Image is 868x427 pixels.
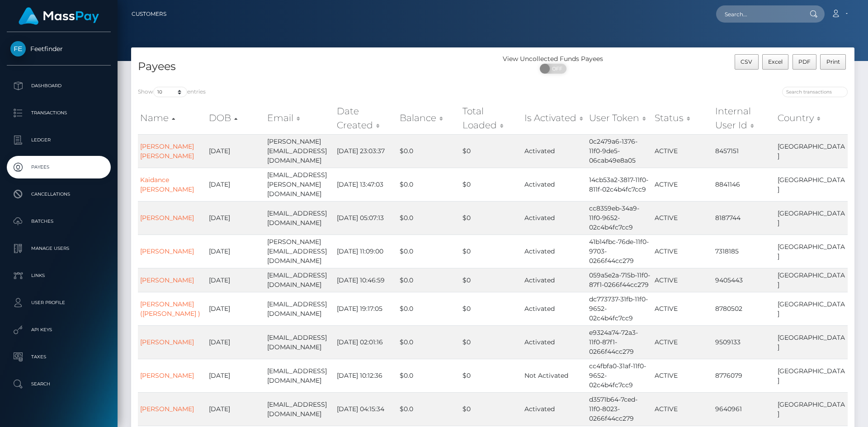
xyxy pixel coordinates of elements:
td: $0 [460,201,522,235]
td: [EMAIL_ADDRESS][DOMAIN_NAME] [265,359,335,392]
input: Search... [716,5,801,23]
td: [GEOGRAPHIC_DATA] [775,235,848,268]
td: [DATE] 13:47:03 [335,168,397,201]
td: Activated [522,134,587,168]
a: [PERSON_NAME] [140,338,194,346]
a: Payees [7,156,111,178]
td: 0c2479a6-1376-11f0-9de5-06cab49e8a05 [587,134,653,168]
a: Manage Users [7,237,111,260]
a: User Profile [7,291,111,314]
th: Total Loaded: activate to sort column ascending [460,102,522,134]
td: 7318185 [713,235,775,268]
td: [DATE] 04:15:34 [335,392,397,426]
td: [EMAIL_ADDRESS][DOMAIN_NAME] [265,325,335,359]
td: 8776079 [713,359,775,392]
td: [DATE] [207,134,265,168]
td: $0.0 [397,325,460,359]
td: ACTIVE [652,292,713,325]
span: Feetfinder [7,45,111,53]
a: Kaidance [PERSON_NAME] [140,176,194,193]
label: Show entries [138,87,206,97]
td: [EMAIL_ADDRESS][DOMAIN_NAME] [265,292,335,325]
a: [PERSON_NAME] [140,247,194,255]
td: [EMAIL_ADDRESS][DOMAIN_NAME] [265,392,335,426]
td: [GEOGRAPHIC_DATA] [775,201,848,235]
p: Batches [10,215,107,228]
td: 41b14fbc-76de-11f0-9703-0266f44cc279 [587,235,653,268]
a: Batches [7,210,111,233]
p: API Keys [10,323,107,337]
a: [PERSON_NAME] [140,405,194,413]
p: Taxes [10,350,107,364]
p: Links [10,269,107,282]
td: $0 [460,292,522,325]
td: e9324a74-72a3-11f0-87f1-0266f44cc279 [587,325,653,359]
td: 059a5e2a-715b-11f0-87f1-0266f44cc279 [587,268,653,292]
p: Transactions [10,106,107,120]
td: 8841146 [713,168,775,201]
td: [DATE] 19:17:05 [335,292,397,325]
th: Balance: activate to sort column ascending [397,102,460,134]
button: CSV [735,54,759,70]
th: Name: activate to sort column ascending [138,102,207,134]
a: Cancellations [7,183,111,206]
th: User Token: activate to sort column ascending [587,102,653,134]
td: [PERSON_NAME][EMAIL_ADDRESS][DOMAIN_NAME] [265,235,335,268]
th: Email: activate to sort column ascending [265,102,335,134]
a: Links [7,264,111,287]
td: [DATE] 10:12:36 [335,359,397,392]
td: 9640961 [713,392,775,426]
td: ACTIVE [652,268,713,292]
td: [DATE] [207,359,265,392]
td: [DATE] [207,201,265,235]
th: DOB: activate to sort column descending [207,102,265,134]
td: Activated [522,201,587,235]
td: [PERSON_NAME][EMAIL_ADDRESS][DOMAIN_NAME] [265,134,335,168]
td: $0.0 [397,168,460,201]
td: Not Activated [522,359,587,392]
td: Activated [522,168,587,201]
td: $0.0 [397,235,460,268]
td: [DATE] [207,168,265,201]
a: [PERSON_NAME] ([PERSON_NAME] ) [140,300,200,318]
div: View Uncollected Funds Payees [493,54,613,64]
a: [PERSON_NAME] [140,214,194,222]
td: [DATE] [207,268,265,292]
th: Country: activate to sort column ascending [775,102,848,134]
td: 8780502 [713,292,775,325]
button: Excel [762,54,789,70]
td: ACTIVE [652,134,713,168]
td: dc773737-31fb-11f0-9652-02c4b4fc7cc9 [587,292,653,325]
td: [DATE] 05:07:13 [335,201,397,235]
span: Excel [768,58,783,65]
a: Transactions [7,102,111,124]
td: $0 [460,134,522,168]
img: MassPay Logo [19,7,99,25]
td: d3571b64-7ced-11f0-8023-0266f44cc279 [587,392,653,426]
th: Is Activated: activate to sort column ascending [522,102,587,134]
td: $0 [460,268,522,292]
td: $0.0 [397,392,460,426]
td: $0.0 [397,359,460,392]
td: [DATE] [207,292,265,325]
td: 8187744 [713,201,775,235]
td: [DATE] 11:09:00 [335,235,397,268]
td: 9405443 [713,268,775,292]
td: $0 [460,359,522,392]
td: [EMAIL_ADDRESS][DOMAIN_NAME] [265,268,335,292]
td: ACTIVE [652,359,713,392]
td: $0 [460,325,522,359]
td: Activated [522,268,587,292]
td: 9509133 [713,325,775,359]
td: $0.0 [397,201,460,235]
a: Search [7,373,111,395]
td: [GEOGRAPHIC_DATA] [775,292,848,325]
td: $0.0 [397,292,460,325]
td: [GEOGRAPHIC_DATA] [775,268,848,292]
td: [GEOGRAPHIC_DATA] [775,168,848,201]
td: $0.0 [397,268,460,292]
td: 8457151 [713,134,775,168]
td: ACTIVE [652,325,713,359]
td: Activated [522,235,587,268]
a: Taxes [7,346,111,368]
